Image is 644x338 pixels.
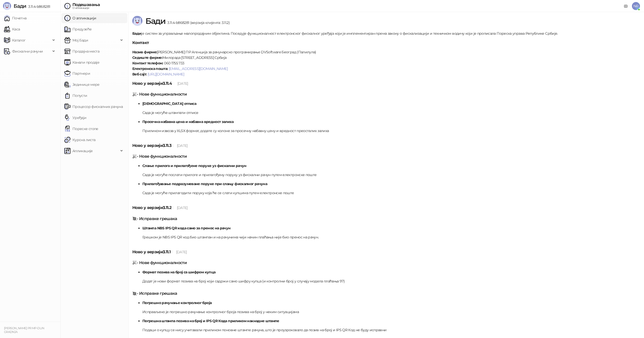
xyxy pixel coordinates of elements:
p: Сада је могуће послати прилоге и прилагођену поруку уз фискални рачун путем електронске поште [142,172,640,178]
span: Бади [145,16,165,26]
small: [PERSON_NAME] PR MP-DLIN GRADNJA [4,326,44,334]
a: Партнери [64,68,90,78]
strong: Формат позива на број са шифром купца [142,270,215,274]
a: [URL][DOMAIN_NAME] [148,72,184,76]
p: Подаци о купцу се нису учитавали приликом поновне штампе рачуна, што је проузроковало да позив на... [142,327,640,333]
img: Logo [3,2,11,10]
strong: Електронска пошта: [132,66,168,71]
h5: Ново у верзији 3.11.4 [132,80,640,87]
h5: - Исправке грешака [132,216,640,222]
a: Предузеће [64,24,92,34]
h5: Контакт [132,40,640,46]
strong: Штампа NBS IPS QR кода само за пренос на рачун [142,226,231,230]
h5: - Нове функционалности [132,91,640,97]
span: Каталог [12,35,26,45]
a: [EMAIL_ADDRESS][DOMAIN_NAME] [169,66,228,71]
h5: Ново у верзији 3.11.3 [132,143,640,149]
p: Додат је нови формат позива на број који садржи само шифру купца (и контролни број у случају моде... [142,278,640,284]
p: Сада је могуће прилагодити поруку која ће се слати купцима путем електронске поште [142,190,640,196]
h5: Ново у верзији 3.11.1 [132,249,640,255]
p: је систем за управљање малопродајним објектима. Поседује функционалност електронског фискалног ур... [132,31,640,36]
h5: - Нове функционалности [132,260,640,266]
a: Документација [622,2,630,10]
a: О апликацији [64,13,96,23]
div: О апликацији [72,7,100,9]
span: Бади [14,3,26,9]
strong: Просечна набавна цена и набавна вредност залиха [142,119,233,124]
strong: Погрешно рачунање контролног броја [142,301,212,305]
p: Исправљено је погрешно рачунање контролног броја позива на број у неким ситуацијама [142,309,640,315]
span: Мој Бади [72,35,88,45]
p: [PERSON_NAME] ПР Агенција за рачунарско програмирање DVSoftware Београд (Палилула) Милорада [STRE... [132,49,640,77]
p: Сада је могуће штампати отписе [142,110,640,115]
a: Продајна места [64,46,99,56]
strong: Бади [132,31,141,36]
h5: - Исправке грешака [132,290,640,297]
strong: [DEMOGRAPHIC_DATA] отписа [142,101,196,106]
span: NR [632,2,640,10]
h5: - Нове функционалности [132,153,640,159]
span: [DATE] [176,250,187,254]
a: Јединице мере [64,79,100,90]
h5: Ново у верзији 3.11.2 [132,205,640,211]
a: Курсна листа [64,135,95,145]
div: Подешавања [72,3,100,7]
strong: Веб сајт: [132,72,147,76]
a: Каса [4,24,20,34]
span: 3.11.4-b868281 [26,4,50,9]
strong: Слање прилога и прилагођене поруке уз фискални рачун [142,163,247,168]
a: Почетна [4,13,27,23]
span: [DATE] [177,143,188,148]
span: 3.11.4-b868281 (верзија клијента: 3.11.2) [165,20,230,25]
p: Приликом извоза у XLSX формат, додате су колоне за просечну набавну цену и вредност преосталих за... [142,128,640,134]
a: Пореске стопе [64,124,98,134]
span: Апликације [72,146,93,156]
strong: Прилагођавање подразумеване поруке при слању фискалног рачуна [142,182,267,186]
strong: Погрешна штампа позива на број и IPS QR Кода приликом накнадне штампе [142,319,279,323]
a: Попусти [64,91,87,101]
strong: Седиште фирме: [132,55,163,60]
a: Уређаји [64,113,87,123]
span: [DATE] [177,205,188,210]
img: Logo [132,16,142,26]
a: Канали продаје [64,57,99,67]
span: Фискални рачуни [12,46,43,56]
span: [DATE] [177,81,188,86]
p: Грешком је NBS IPS QR код био штампан и на рачунима чији начин плаћања није био пренос на рачун. [142,234,640,240]
a: Процесор фискалних рачуна [64,102,123,112]
strong: Контакт телефон: [132,61,163,65]
strong: Назив фирме: [132,50,157,54]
